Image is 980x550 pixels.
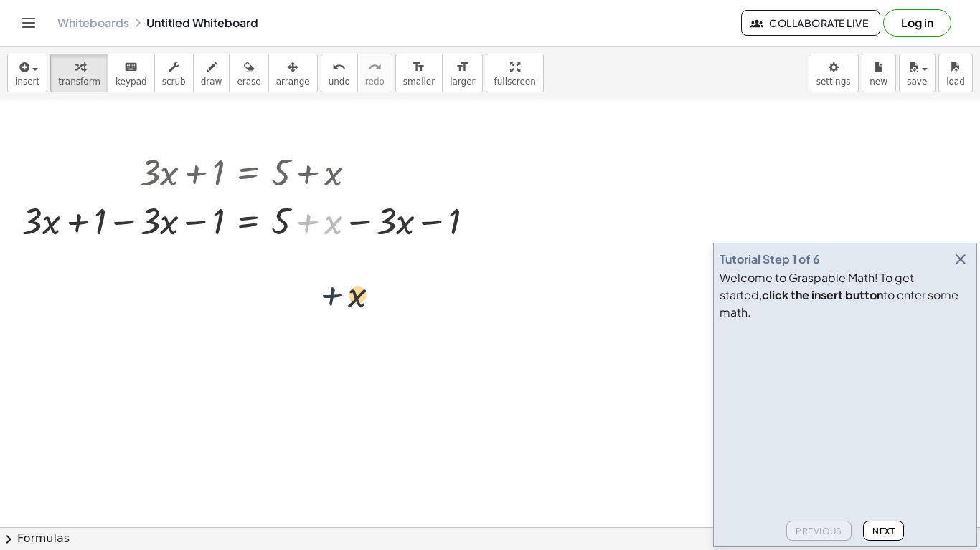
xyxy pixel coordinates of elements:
[365,77,385,87] span: redo
[329,77,350,87] span: undo
[946,77,965,87] span: load
[938,54,973,92] button: load
[442,54,483,92] button: format_sizelarger
[720,251,820,268] div: Tutorial Step 1 of 6
[108,54,155,92] button: keyboardkeypad
[276,77,310,87] span: arrange
[321,54,358,92] button: undoundo
[403,77,435,87] span: smaller
[450,77,475,87] span: larger
[357,54,392,92] button: redoredo
[862,54,896,92] button: new
[193,54,230,92] button: draw
[116,77,147,87] span: keypad
[412,59,425,76] i: format_size
[58,77,100,87] span: transform
[456,59,469,76] i: format_size
[486,54,543,92] button: fullscreen
[753,16,868,29] span: Collaborate Live
[907,77,927,87] span: save
[124,59,138,76] i: keyboard
[237,77,260,87] span: erase
[816,77,851,87] span: settings
[229,54,268,92] button: erase
[268,54,318,92] button: arrange
[154,54,194,92] button: scrub
[872,526,895,536] span: Next
[50,54,108,92] button: transform
[17,11,40,34] button: Toggle navigation
[899,54,936,92] button: save
[809,54,859,92] button: settings
[57,16,129,30] a: Whiteboards
[201,77,222,87] span: draw
[762,287,883,302] b: click the insert button
[863,521,904,541] button: Next
[395,54,443,92] button: format_sizesmaller
[720,269,971,321] div: Welcome to Graspable Math! To get started, to enter some math.
[741,10,880,36] button: Collaborate Live
[368,59,382,76] i: redo
[15,77,39,87] span: insert
[7,54,47,92] button: insert
[883,9,951,37] button: Log in
[332,59,346,76] i: undo
[162,77,186,87] span: scrub
[870,77,887,87] span: new
[494,77,535,87] span: fullscreen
